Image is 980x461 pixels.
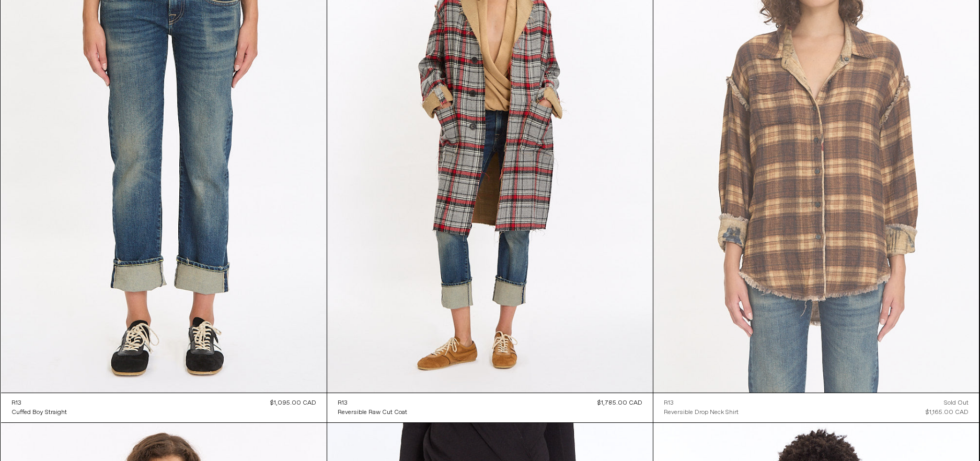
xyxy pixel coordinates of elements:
div: $1,785.00 CAD [597,398,642,408]
a: Reversible Drop Neck Shirt [664,408,739,417]
div: R13 [338,399,348,408]
div: $1,095.00 CAD [270,398,316,408]
a: R13 [11,398,67,408]
a: Cuffed Boy Straight [11,408,67,417]
a: R13 [338,398,407,408]
a: R13 [664,398,739,408]
div: Reversible Drop Neck Shirt [664,408,739,417]
a: Reversible Raw Cut Coat [338,408,407,417]
div: R13 [11,399,21,408]
div: Cuffed Boy Straight [11,408,67,417]
div: $1,165.00 CAD [926,408,969,417]
div: Reversible Raw Cut Coat [338,408,407,417]
div: Sold out [944,398,969,408]
div: R13 [664,399,674,408]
